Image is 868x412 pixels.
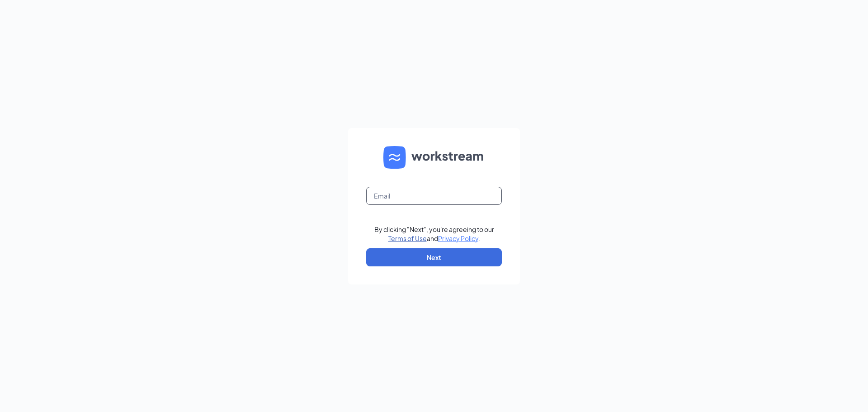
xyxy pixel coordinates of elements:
div: By clicking "Next", you're agreeing to our and . [374,225,494,243]
button: Next [366,248,502,266]
img: WS logo and Workstream text [383,146,485,169]
a: Privacy Policy [438,234,478,242]
a: Terms of Use [388,234,427,242]
input: Email [366,187,502,205]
